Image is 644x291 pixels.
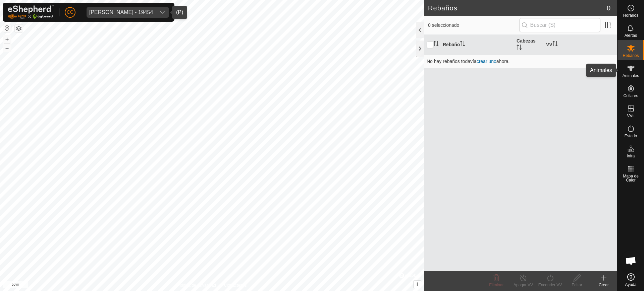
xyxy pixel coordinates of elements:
h2: Rebaños [428,4,607,12]
span: Rebaños [623,54,639,58]
a: crear uno [477,59,496,64]
img: Logo Gallagher [8,5,54,19]
a: Política de Privacidad [177,282,216,288]
button: Capas del Mapa [15,24,23,32]
button: + [3,35,11,43]
span: CC [67,9,73,16]
div: Apagar VV [510,282,537,288]
span: Mapa de Calor [619,174,642,182]
span: 0 [607,3,610,13]
span: Alertas [625,33,637,38]
div: Editar [563,282,590,288]
p-sorticon: Activar para ordenar [460,42,465,47]
div: Chat abierto [621,251,641,271]
span: i [417,281,418,287]
p-sorticon: Activar para ordenar [517,46,522,51]
span: Eliminar [489,283,503,287]
p-sorticon: Activar para ordenar [552,42,558,47]
button: – [3,44,11,52]
a: Contáctenos [224,282,247,288]
span: Ayuda [625,283,637,287]
span: Estado [625,134,637,138]
span: VVs [627,114,634,118]
span: Julian Garcia Gayo - 19454 [87,7,156,18]
span: Infra [627,154,635,158]
th: Cabezas [514,35,543,55]
div: [PERSON_NAME] - 19454 [89,10,153,15]
div: dropdown trigger [156,7,169,18]
input: Buscar (S) [519,18,600,32]
button: Restablecer Mapa [3,24,11,32]
th: VV [543,35,617,55]
th: Rebaño [440,35,514,55]
td: No hay rebaños todavía ahora. [424,55,617,68]
button: i [414,281,421,288]
div: Encender VV [537,282,563,288]
span: Horarios [623,13,638,17]
span: Collares [623,94,638,98]
p-sorticon: Activar para ordenar [433,42,439,47]
span: 0 seleccionado [428,22,519,29]
span: Animales [623,74,639,78]
a: Ayuda [618,271,644,289]
div: Crear [590,282,617,288]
